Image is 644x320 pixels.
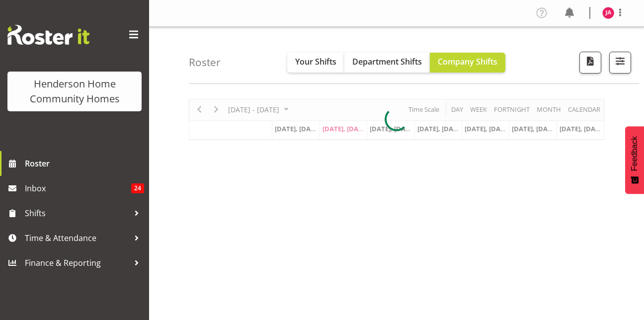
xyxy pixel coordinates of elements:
[579,52,601,74] button: Download a PDF of the roster according to the set date range.
[25,156,144,171] span: Roster
[344,53,430,73] button: Department Shifts
[25,181,131,196] span: Inbox
[352,56,422,67] span: Department Shifts
[630,136,639,171] span: Feedback
[287,53,344,73] button: Your Shifts
[189,57,221,68] h4: Roster
[25,255,129,270] span: Finance & Reporting
[602,7,614,19] img: julius-antonio10095.jpg
[17,77,132,106] div: Henderson Home Community Homes
[25,206,129,221] span: Shifts
[131,183,144,193] span: 24
[609,52,631,74] button: Filter Shifts
[25,231,129,245] span: Time & Attendance
[430,53,505,73] button: Company Shifts
[438,56,497,67] span: Company Shifts
[7,25,89,45] img: Rosterit website logo
[625,126,644,194] button: Feedback - Show survey
[295,56,336,67] span: Your Shifts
